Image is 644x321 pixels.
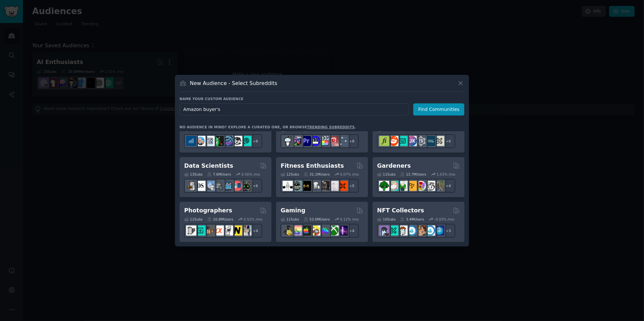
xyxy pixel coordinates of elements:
img: typography [379,136,389,146]
img: GYM [283,181,293,191]
img: StocksAndTrading [223,136,233,146]
img: learndesign [425,136,435,146]
img: AnalogCommunity [204,225,215,236]
div: 10 Sub s [377,217,396,222]
img: OpenSeaNFT [407,225,417,236]
div: + 8 [345,134,359,148]
img: SavageGarden [397,181,408,191]
div: 0.07 % /mo [340,172,359,177]
img: GardenersWorld [434,181,444,191]
img: workout [301,181,311,191]
div: + 3 [441,224,455,238]
img: datascience [195,181,205,191]
img: TwitchStreaming [338,225,348,236]
div: 11 Sub s [377,172,396,177]
img: statistics [204,181,215,191]
img: ValueInvesting [195,136,205,146]
div: -0.03 % /mo [435,217,455,222]
img: streetphotography [195,225,205,236]
img: gopro [283,136,293,146]
img: NFTMarketplace [388,225,398,236]
img: postproduction [338,136,348,146]
img: linux_gaming [283,225,293,236]
div: 13 Sub s [184,172,203,177]
div: 1.03 % /mo [437,172,455,177]
button: Find Communities [413,103,464,116]
img: UI_Design [397,136,408,146]
img: UX_Design [434,136,444,146]
div: 11 Sub s [184,217,203,222]
img: gamers [319,225,330,236]
img: vegetablegardening [379,181,389,191]
div: 12 Sub s [281,172,299,177]
img: logodesign [388,136,398,146]
img: SonyAlpha [214,225,224,236]
img: DigitalItems [434,225,444,236]
a: trending subreddits [307,125,354,129]
img: technicalanalysis [241,136,251,146]
input: Pick a short name, like "Digital Marketers" or "Movie-Goers" [180,103,409,116]
img: personaltraining [338,181,348,191]
img: succulents [388,181,398,191]
img: Forex [204,136,215,146]
img: MachineLearning [186,181,196,191]
img: editors [292,136,302,146]
div: No audience in mind? Explore a curated one, or browse . [180,125,356,129]
div: + 6 [441,134,455,148]
img: GymMotivation [292,181,302,191]
img: swingtrading [232,136,242,146]
h3: Name your custom audience [180,96,464,101]
h2: Gaming [281,206,305,215]
img: canon [223,225,233,236]
img: OpenseaMarket [425,225,435,236]
img: dividends [186,136,196,146]
img: physicaltherapy [329,181,339,191]
h2: Data Scientists [184,162,233,170]
img: userexperience [416,136,426,146]
h2: Gardeners [377,162,411,170]
img: GamerPals [310,225,320,236]
div: + 4 [248,224,262,238]
img: UXDesign [407,136,417,146]
img: finalcutpro [319,136,330,146]
img: WeddingPhotography [241,225,251,236]
img: Youtubevideo [329,136,339,146]
div: + 4 [441,179,455,193]
img: Trading [214,136,224,146]
img: NFTmarket [397,225,408,236]
div: + 8 [248,134,262,148]
h2: NFT Collectors [377,206,424,215]
div: 0.12 % /mo [340,217,359,222]
img: flowers [416,181,426,191]
div: + 6 [248,179,262,193]
h2: Fitness Enthusiasts [281,162,344,170]
div: 0.56 % /mo [242,172,260,177]
div: 10.8M Users [207,217,233,222]
img: weightroom [310,181,320,191]
div: 3.4M Users [400,217,424,222]
img: datasets [232,181,242,191]
img: VideoEditors [310,136,320,146]
img: analog [186,225,196,236]
img: CryptoArt [416,225,426,236]
img: CozyGamers [292,225,302,236]
h3: New Audience - Select Subreddits [190,80,277,87]
h2: Photographers [184,206,232,215]
img: GardeningUK [407,181,417,191]
img: fitness30plus [319,181,330,191]
div: 11 Sub s [281,217,299,222]
img: macgaming [301,225,311,236]
div: + 5 [345,179,359,193]
div: 7.6M Users [207,172,231,177]
img: analytics [223,181,233,191]
img: UrbanGardening [425,181,435,191]
img: XboxGamers [329,225,339,236]
img: NFTExchange [379,225,389,236]
div: 53.0M Users [304,217,330,222]
img: Nikon [232,225,242,236]
div: + 4 [345,224,359,238]
img: data [241,181,251,191]
img: premiere [301,136,311,146]
div: 13.7M Users [400,172,426,177]
img: dataengineering [214,181,224,191]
